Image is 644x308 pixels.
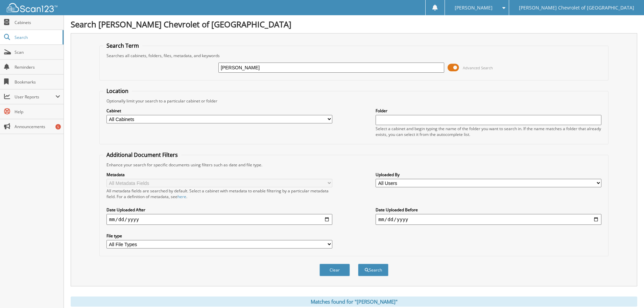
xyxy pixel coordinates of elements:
span: Announcements [15,124,60,129]
a: here [177,194,186,199]
label: Date Uploaded Before [376,207,601,213]
span: Scan [15,49,60,55]
label: Metadata [106,172,332,177]
div: Select a cabinet and begin typing the name of the folder you want to search in. If the name match... [376,126,601,137]
input: end [376,214,601,225]
span: Cabinets [15,20,60,25]
img: scan123-logo-white.svg [7,3,57,12]
input: start [106,214,332,225]
button: Search [358,264,388,276]
h1: Search [PERSON_NAME] Chevrolet of [GEOGRAPHIC_DATA] [71,19,637,30]
label: Date Uploaded After [106,207,332,213]
span: Advanced Search [463,65,493,70]
label: Cabinet [106,108,332,114]
label: Folder [376,108,601,114]
span: Help [15,109,60,115]
label: Uploaded By [376,172,601,177]
div: Optionally limit your search to a particular cabinet or folder [103,98,605,104]
span: Bookmarks [15,79,60,85]
div: Enhance your search for specific documents using filters such as date and file type. [103,162,605,168]
span: Search [15,34,59,40]
div: Searches all cabinets, folders, files, metadata, and keywords [103,53,605,58]
div: 5 [55,124,61,129]
legend: Additional Document Filters [103,151,181,159]
span: User Reports [15,94,55,100]
legend: Search Term [103,42,142,49]
legend: Location [103,87,132,95]
span: [PERSON_NAME] Chevrolet of [GEOGRAPHIC_DATA] [519,6,634,10]
button: Clear [319,264,350,276]
label: File type [106,233,332,239]
div: Matches found for "[PERSON_NAME]" [71,297,637,307]
span: [PERSON_NAME] [455,6,493,10]
div: All metadata fields are searched by default. Select a cabinet with metadata to enable filtering b... [106,188,332,199]
span: Reminders [15,64,60,70]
